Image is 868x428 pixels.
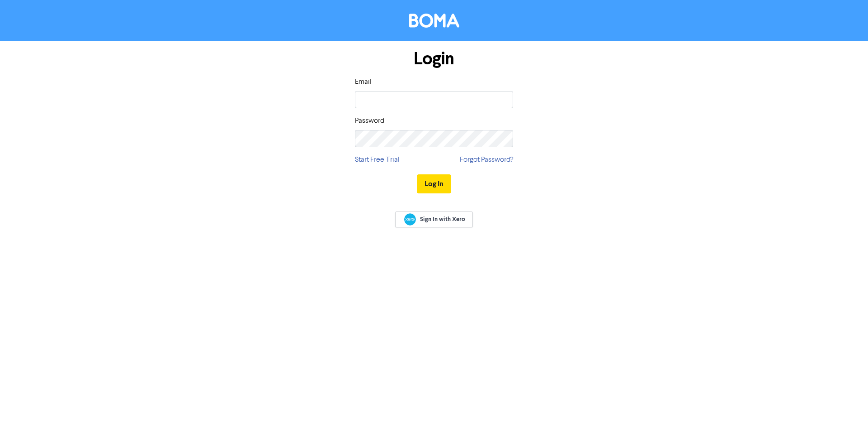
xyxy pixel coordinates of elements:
[420,215,465,223] span: Sign In with Xero
[409,14,459,28] img: BOMA Logo
[355,154,400,165] a: Start Free Trial
[355,48,513,69] h1: Login
[355,77,372,87] label: Email
[417,174,451,193] button: Log In
[404,213,416,226] img: Xero logo
[355,115,384,126] label: Password
[395,212,473,227] a: Sign In with Xero
[460,154,513,165] a: Forgot Password?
